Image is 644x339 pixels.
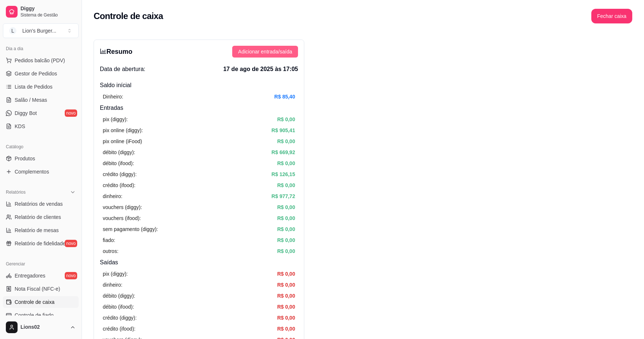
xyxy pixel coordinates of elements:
[238,48,292,56] span: Adicionar entrada/saída
[3,318,79,336] button: Lions02
[103,115,128,123] article: pix (diggy):
[103,192,123,200] article: dinheiro:
[9,27,16,34] span: L
[15,272,45,279] span: Entregadores
[271,148,295,156] article: R$ 669,92
[100,258,298,267] h4: Saídas
[277,181,295,189] article: R$ 0,00
[3,283,79,295] a: Nota Fiscal (NFC-e)
[277,225,295,233] article: R$ 0,00
[3,94,79,106] a: Salão / Mesas
[15,200,63,208] span: Relatórios de vendas
[15,312,54,319] span: Controle de fiado
[15,96,47,104] span: Salão / Mesas
[277,303,295,311] article: R$ 0,00
[277,281,295,289] article: R$ 0,00
[277,325,295,333] article: R$ 0,00
[3,68,79,79] a: Gestor de Pedidos
[3,309,79,321] a: Controle de fiado
[3,258,79,270] div: Gerenciar
[103,148,135,156] article: débito (diggy):
[94,10,163,22] h2: Controle de caixa
[271,170,295,178] article: R$ 126,15
[15,168,49,175] span: Complementos
[277,159,295,167] article: R$ 0,00
[223,65,298,74] span: 17 de ago de 2025 às 17:05
[20,5,76,12] span: Diggy
[277,137,295,145] article: R$ 0,00
[15,298,54,306] span: Controle de caixa
[271,126,295,134] article: R$ 905,41
[277,214,295,222] article: R$ 0,00
[277,270,295,278] article: R$ 0,00
[3,55,79,66] button: Pedidos balcão (PDV)
[3,211,79,223] a: Relatório de clientes
[277,292,295,300] article: R$ 0,00
[271,192,295,200] article: R$ 977,72
[3,198,79,210] a: Relatórios de vendas
[20,324,67,331] span: Lions02
[15,155,35,162] span: Produtos
[3,238,79,249] a: Relatório de fidelidadenovo
[15,83,53,90] span: Lista de Pedidos
[100,46,132,57] h3: Resumo
[15,240,65,247] span: Relatório de fidelidade
[100,81,298,90] h4: Saldo inícial
[3,23,79,38] button: Select a team
[277,203,295,211] article: R$ 0,00
[103,126,143,134] article: pix online (diggy):
[3,81,79,93] a: Lista de Pedidos
[103,214,141,222] article: vouchers (ifood):
[274,93,295,101] article: R$ 85,40
[3,166,79,178] a: Complementos
[3,270,79,282] a: Entregadoresnovo
[15,123,25,130] span: KDS
[103,181,135,189] article: crédito (ifood):
[15,213,61,221] span: Relatório de clientes
[15,109,37,117] span: Diggy Bot
[103,93,123,101] article: Dinheiro:
[3,43,79,55] div: Dia a dia
[3,296,79,308] a: Controle de caixa
[100,104,298,112] h4: Entradas
[103,159,134,167] article: débito (ifood):
[103,236,115,244] article: fiado:
[3,107,79,119] a: Diggy Botnovo
[103,170,137,178] article: crédito (diggy):
[3,141,79,153] div: Catálogo
[103,281,123,289] article: dinheiro:
[103,270,128,278] article: pix (diggy):
[3,224,79,236] a: Relatório de mesas
[15,70,57,77] span: Gestor de Pedidos
[103,203,142,211] article: vouchers (diggy):
[100,65,146,74] span: Data de abertura:
[277,236,295,244] article: R$ 0,00
[103,325,135,333] article: crédito (ifood):
[277,115,295,123] article: R$ 0,00
[6,189,26,195] span: Relatórios
[103,137,142,145] article: pix online (iFood)
[591,9,632,23] button: Fechar caixa
[103,247,118,255] article: outros:
[277,247,295,255] article: R$ 0,00
[15,285,60,293] span: Nota Fiscal (NFC-e)
[103,303,134,311] article: débito (ifood):
[103,314,137,322] article: crédito (diggy):
[232,46,298,57] button: Adicionar entrada/saída
[15,227,59,234] span: Relatório de mesas
[277,314,295,322] article: R$ 0,00
[22,27,56,34] div: Lion's Burger ...
[15,57,65,64] span: Pedidos balcão (PDV)
[3,120,79,132] a: KDS
[3,153,79,164] a: Produtos
[20,12,76,18] span: Sistema de Gestão
[103,292,135,300] article: débito (diggy):
[3,3,79,21] a: DiggySistema de Gestão
[103,225,158,233] article: sem pagamento (diggy):
[100,48,106,55] span: bar-chart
